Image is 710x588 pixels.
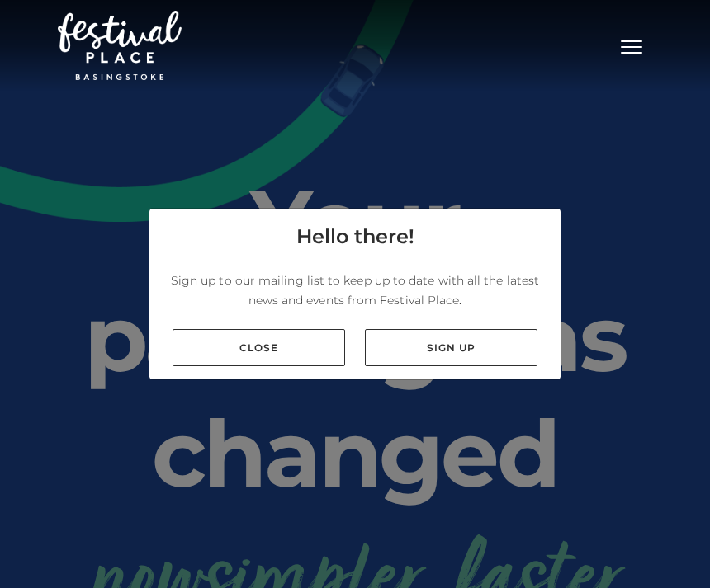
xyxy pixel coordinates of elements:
[58,11,182,80] img: Festival Place Logo
[296,222,414,252] h4: Hello there!
[611,33,652,57] button: Toggle navigation
[163,270,547,310] p: Sign up to our mailing list to keep up to date with all the latest news and events from Festival ...
[365,329,537,366] a: Sign up
[173,329,345,366] a: Close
